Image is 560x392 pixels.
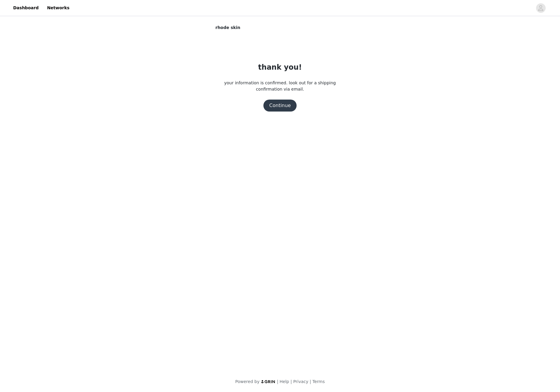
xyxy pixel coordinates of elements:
[538,3,544,13] div: avatar
[310,379,311,384] span: |
[216,80,345,92] p: your information is confirmed. look out for a shipping confirmation via email.
[277,379,278,384] span: |
[43,1,73,15] a: Networks
[263,100,297,112] button: Continue
[261,380,276,384] img: logo
[258,62,302,73] h1: thank you!
[10,1,42,15] a: Dashboard
[280,379,289,384] a: Help
[235,379,260,384] span: Powered by
[312,379,325,384] a: Terms
[216,25,240,31] span: rhode skin
[290,379,292,384] span: |
[293,379,309,384] a: Privacy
